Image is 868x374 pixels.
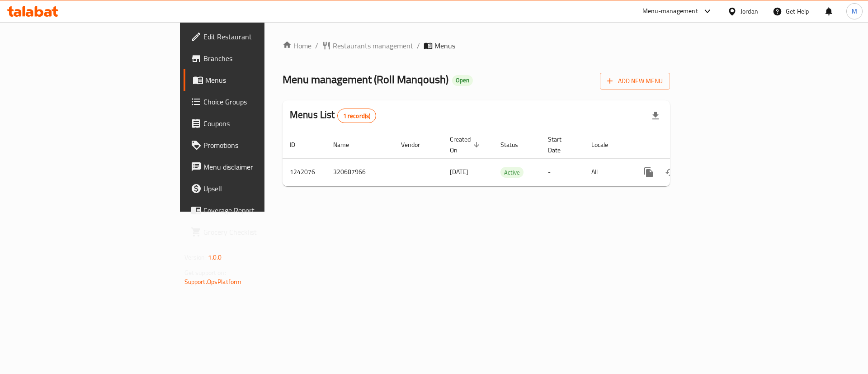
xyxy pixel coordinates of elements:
[500,167,524,178] div: Active
[338,112,376,120] span: 1 record(s)
[434,40,455,51] span: Menus
[184,69,325,91] a: Menus
[452,75,473,86] div: Open
[541,158,584,186] td: -
[283,40,670,51] nav: breadcrumb
[600,73,670,90] button: Add New Menu
[184,156,325,178] a: Menu disclaimer
[184,276,242,288] a: Support.OpsPlatform
[322,40,413,51] a: Restaurants management
[290,108,376,123] h2: Menus List
[184,267,226,279] span: Get support on:
[203,205,318,216] span: Coverage Report
[203,118,318,129] span: Coupons
[203,140,318,151] span: Promotions
[184,199,325,221] a: Coverage Report
[203,96,318,107] span: Choice Groups
[184,178,325,199] a: Upsell
[184,251,207,263] span: Version:
[184,221,325,243] a: Grocery Checklist
[417,40,420,51] li: /
[333,139,361,150] span: Name
[401,139,432,150] span: Vendor
[208,251,222,263] span: 1.0.0
[326,158,394,186] td: 320687966
[205,75,318,85] span: Menus
[203,227,318,237] span: Grocery Checklist
[203,53,318,64] span: Branches
[184,26,325,47] a: Edit Restaurant
[337,109,377,123] div: Total records count
[283,131,732,186] table: enhanced table
[607,76,663,87] span: Add New Menu
[631,131,732,159] th: Actions
[584,158,631,186] td: All
[741,6,758,16] div: Jordan
[645,105,666,127] div: Export file
[450,134,482,156] span: Created On
[203,183,318,194] span: Upsell
[184,91,325,113] a: Choice Groups
[500,139,530,150] span: Status
[591,139,620,150] span: Locale
[452,76,473,84] span: Open
[184,113,325,134] a: Coupons
[852,6,857,16] span: M
[548,134,573,156] span: Start Date
[638,161,660,183] button: more
[184,47,325,69] a: Branches
[203,31,318,42] span: Edit Restaurant
[203,161,318,172] span: Menu disclaimer
[500,167,524,178] span: Active
[184,134,325,156] a: Promotions
[333,40,413,51] span: Restaurants management
[660,161,681,183] button: Change Status
[450,166,468,178] span: [DATE]
[283,69,448,90] span: Menu management ( Roll Manqoush )
[290,139,307,150] span: ID
[642,6,698,17] div: Menu-management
